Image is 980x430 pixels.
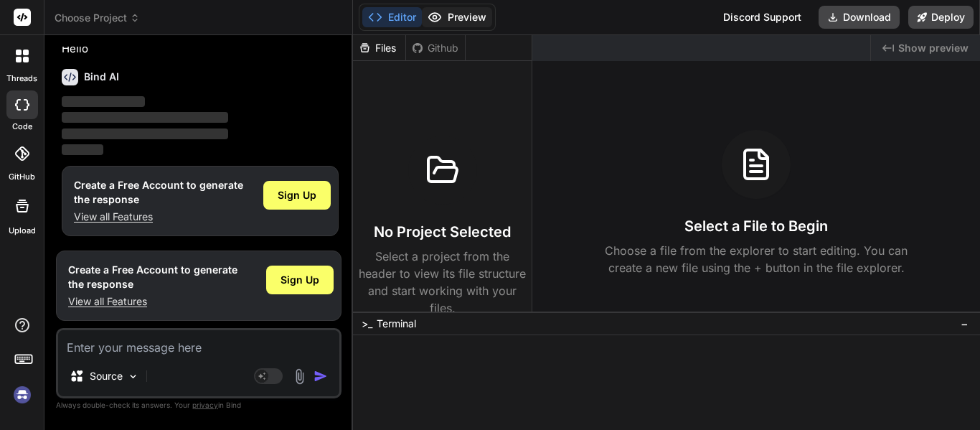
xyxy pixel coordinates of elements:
[278,188,316,202] span: Sign Up
[359,248,526,317] p: Select a project from the header to view its file structure and start working with your files.
[127,370,139,383] img: Pick Models
[6,73,37,85] label: threads
[898,41,969,55] span: Show preview
[362,7,422,27] button: Editor
[353,41,405,55] div: Files
[9,171,35,183] label: GitHub
[281,273,319,287] span: Sign Up
[90,369,123,383] p: Source
[62,128,228,139] span: ‌
[908,6,974,29] button: Deploy
[192,401,218,409] span: privacy
[406,41,465,55] div: Github
[291,368,308,385] img: attachment
[374,222,511,242] h3: No Project Selected
[595,242,917,276] p: Choose a file from the explorer to start editing. You can create a new file using the + button in...
[9,225,36,237] label: Upload
[74,178,243,207] h1: Create a Free Account to generate the response
[55,11,140,25] span: Choose Project
[62,41,339,57] p: Hello
[68,294,237,309] p: View all Features
[68,263,237,291] h1: Create a Free Account to generate the response
[314,369,328,383] img: icon
[62,144,103,155] span: ‌
[958,312,971,335] button: −
[62,96,145,107] span: ‌
[84,70,119,84] h6: Bind AI
[684,216,828,236] h3: Select a File to Begin
[62,112,228,123] span: ‌
[12,121,32,133] label: code
[56,398,341,412] p: Always double-check its answers. Your in Bind
[715,6,810,29] div: Discord Support
[819,6,900,29] button: Download
[961,317,969,331] span: −
[422,7,492,27] button: Preview
[10,383,34,407] img: signin
[377,317,416,331] span: Terminal
[74,210,243,224] p: View all Features
[362,317,372,331] span: >_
